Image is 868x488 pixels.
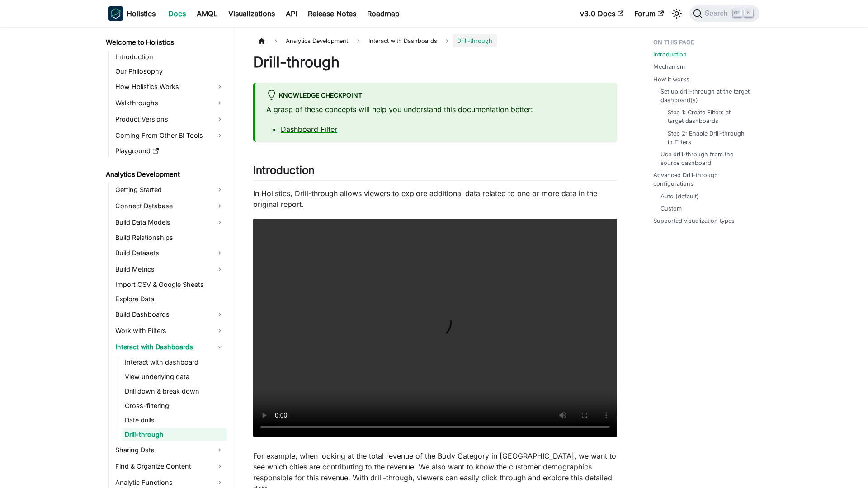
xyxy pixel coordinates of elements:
a: HolisticsHolistics [108,6,156,21]
a: Getting Started [113,183,227,197]
a: Cross-filtering [122,399,227,412]
kbd: K [744,9,753,17]
a: API [280,6,302,21]
button: Search (Ctrl+K) [689,5,759,22]
p: A grasp of these concepts will help you understand this documentation better: [266,104,606,115]
a: Welcome to Holistics [103,36,227,49]
a: Build Metrics [113,262,227,277]
a: How Holistics Works [113,80,227,94]
a: Explore Data [113,293,227,305]
img: Holistics [108,6,123,21]
a: Advanced Drill-through configurations [653,171,754,188]
button: Switch between dark and light mode (currently light mode) [670,6,684,21]
a: Sharing Data [113,443,227,457]
span: Analytics Development [281,34,353,47]
a: Our Philosophy [113,65,227,78]
a: Connect Database [113,199,227,213]
b: Holistics [127,8,156,19]
h2: Introduction [253,164,617,181]
a: Interact with Dashboards [113,340,227,354]
a: Drill-through [122,428,227,441]
a: View underlying data [122,371,227,383]
a: Drill down & break down [122,385,227,398]
a: Custom [660,204,682,213]
a: Playground [113,145,227,157]
a: Date drills [122,414,227,427]
a: Step 1: Create Filters at target dashboards [668,108,747,125]
a: Product Versions [113,112,227,127]
a: Step 2: Enable Drill-through in Filters [668,129,747,146]
a: Home page [253,34,270,47]
span: Search [702,9,733,18]
span: Drill-through [453,34,497,47]
video: Your browser does not support embedding video, but you can . [253,219,617,437]
div: Knowledge Checkpoint [266,90,606,102]
a: How it works [653,75,689,84]
nav: Breadcrumbs [253,34,617,47]
a: Release Notes [302,6,362,21]
a: Roadmap [362,6,405,21]
a: Supported visualization types [653,216,735,225]
a: Visualizations [223,6,280,21]
a: Coming From Other BI Tools [113,128,227,143]
a: Find & Organize Content [113,459,227,474]
a: Set up drill-through at the target dashboard(s) [660,87,750,104]
a: Docs [163,6,191,21]
p: In Holistics, Drill-through allows viewers to explore additional data related to one or more data... [253,188,617,210]
a: v3.0 Docs [575,6,629,21]
a: AMQL [191,6,223,21]
a: Forum [629,6,669,21]
span: Interact with Dashboards [364,34,442,47]
a: Build Relationships [113,231,227,244]
a: Introduction [113,51,227,63]
a: Auto (default) [660,192,699,201]
a: Analytics Development [103,168,227,181]
h1: Drill-through [253,53,617,71]
a: Build Dashboards [113,307,227,322]
a: Import CSV & Google Sheets [113,278,227,291]
a: Walkthroughs [113,96,227,110]
a: Interact with dashboard [122,356,227,369]
a: Use drill-through from the source dashboard [660,150,750,167]
nav: Docs sidebar [99,27,235,488]
a: Build Data Models [113,215,227,230]
a: Build Datasets [113,246,227,260]
a: Work with Filters [113,324,227,338]
a: Introduction [653,50,687,59]
a: Mechanism [653,62,685,71]
a: Dashboard Filter [281,125,337,134]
